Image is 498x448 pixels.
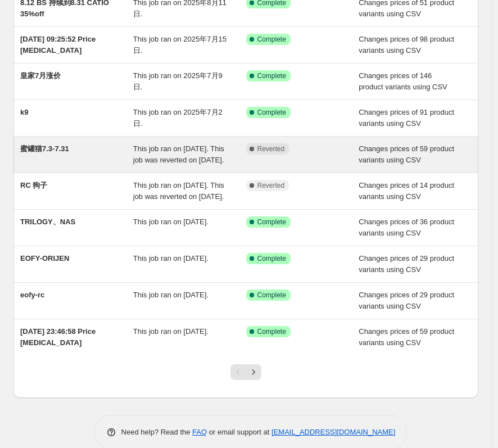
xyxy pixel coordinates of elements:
span: 皇家7月涨价 [20,71,61,80]
span: Need help? Read the [121,428,193,436]
span: eofy-rc [20,291,44,299]
nav: Pagination [230,364,261,380]
span: Changes prices of 59 product variants using CSV [359,327,454,347]
span: This job ran on [DATE]. [133,218,209,226]
span: Changes prices of 91 product variants using CSV [359,108,454,128]
span: TRILOGY、NAS [20,218,75,226]
span: This job ran on [DATE]. This job was reverted on [DATE]. [133,181,224,201]
span: Complete [257,218,286,227]
button: Next [246,364,261,380]
span: [DATE] 09:25:52 Price [MEDICAL_DATA] [20,35,96,55]
span: This job ran on [DATE]. [133,327,209,336]
span: Complete [257,291,286,300]
span: Complete [257,254,286,263]
span: Complete [257,108,286,117]
span: Changes prices of 59 product variants using CSV [359,144,454,164]
span: Changes prices of 14 product variants using CSV [359,181,454,201]
span: [DATE] 23:46:58 Price [MEDICAL_DATA] [20,327,96,347]
span: This job ran on [DATE]. [133,291,209,299]
span: EOFY-ORIJEN [20,254,69,263]
span: This job ran on [DATE]. This job was reverted on [DATE]. [133,144,224,164]
span: Changes prices of 36 product variants using CSV [359,218,454,237]
span: Reverted [257,181,285,190]
span: This job ran on 2025年7月15日. [133,35,227,55]
span: Complete [257,35,286,44]
span: 蜜罐猫7.3-7.31 [20,144,69,153]
span: This job ran on 2025年7月2日. [133,108,223,128]
span: This job ran on [DATE]. [133,254,209,263]
span: Changes prices of 146 product variants using CSV [359,71,447,91]
span: Complete [257,71,286,80]
span: RC 狗子 [20,181,47,189]
a: FAQ [192,428,207,436]
span: or email support at [207,428,271,436]
span: Reverted [257,144,285,153]
span: Complete [257,327,286,336]
span: Changes prices of 29 product variants using CSV [359,291,454,310]
a: [EMAIL_ADDRESS][DOMAIN_NAME] [271,428,395,436]
span: Changes prices of 29 product variants using CSV [359,254,454,274]
span: Changes prices of 98 product variants using CSV [359,35,454,55]
span: k9 [20,108,28,116]
span: This job ran on 2025年7月9日. [133,71,223,91]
